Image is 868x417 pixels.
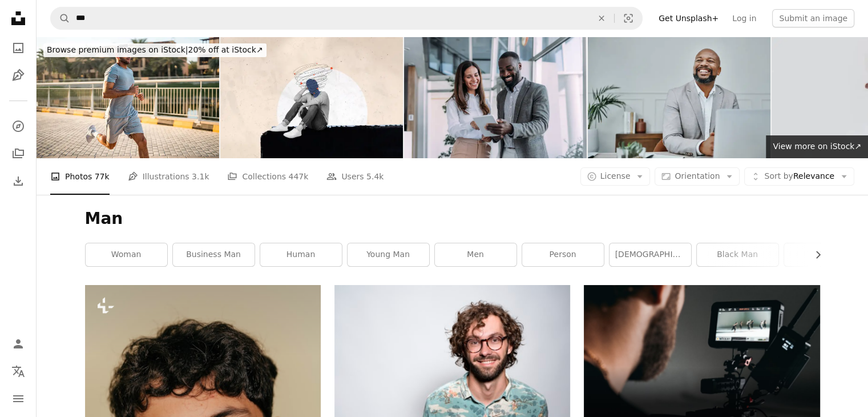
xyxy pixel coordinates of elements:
[725,9,763,27] a: Log in
[435,243,516,266] a: men
[37,37,219,158] img: Focused Hispanic Man Running Outdoors in Dubai at Sunrise
[589,7,614,29] button: Clear
[326,158,383,195] a: Users 5.4k
[51,7,70,29] button: Search Unsplash
[655,167,740,186] button: Orientation
[7,142,30,165] a: Collections
[192,170,209,183] span: 3.1k
[37,37,273,64] a: Browse premium images on iStock|20% off at iStock↗
[675,171,720,181] span: Orientation
[588,37,770,158] img: Shot of a mature businessman using a laptop in a modern office
[334,359,570,369] a: men's blue and white button-up collared top
[609,243,691,266] a: [DEMOGRAPHIC_DATA]
[50,7,643,30] form: Find visuals sitewide
[522,243,604,266] a: person
[128,158,209,195] a: Illustrations 3.1k
[85,209,820,229] h1: Man
[652,9,725,27] a: Get Unsplash+
[348,243,429,266] a: young man
[600,171,631,181] span: License
[764,171,793,181] span: Sort by
[7,7,30,32] a: Home — Unsplash
[784,243,866,266] a: girl
[766,135,868,158] a: View more on iStock↗
[220,37,403,158] img: Trend artwork composite sketch image 3D photo collage of sad gut headless sit on edge cliff unhap...
[744,167,854,186] button: Sort byRelevance
[7,387,30,410] button: Menu
[773,142,861,151] span: View more on iStock ↗
[697,243,778,266] a: black man
[7,360,30,383] button: Language
[772,9,854,27] button: Submit an image
[7,115,30,138] a: Explore
[7,332,30,355] a: Log in / Sign up
[615,7,642,29] button: Visual search
[173,243,255,266] a: business man
[260,243,342,266] a: human
[7,37,30,59] a: Photos
[366,170,383,183] span: 5.4k
[86,243,167,266] a: woman
[764,171,834,182] span: Relevance
[580,167,651,186] button: License
[7,170,30,193] a: Download History
[7,64,30,87] a: Illustrations
[47,45,188,54] span: Browse premium images on iStock |
[808,243,820,266] button: scroll list to the right
[404,37,587,158] img: Making decision on the move.
[227,158,308,195] a: Collections 447k
[47,45,263,54] span: 20% off at iStock ↗
[288,170,308,183] span: 447k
